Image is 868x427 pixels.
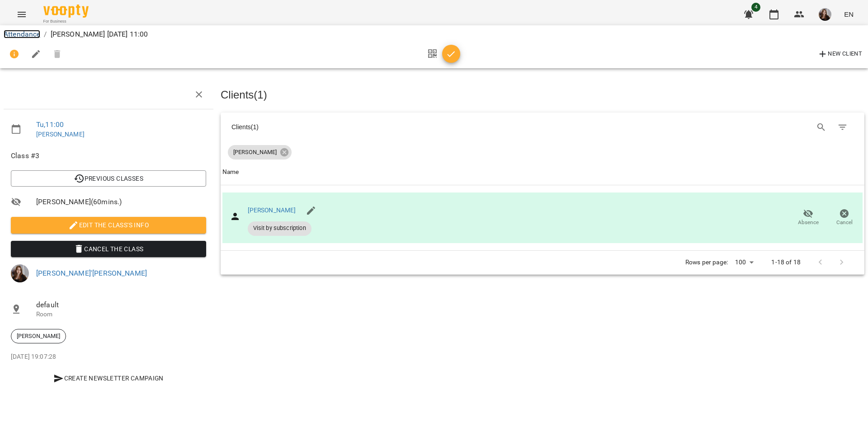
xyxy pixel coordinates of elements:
[18,244,199,254] span: Cancel the class
[11,329,66,343] div: [PERSON_NAME]
[832,117,854,138] button: Filter
[751,3,760,12] span: 4
[817,49,862,60] span: New Client
[685,258,728,267] p: Rows per page:
[44,29,47,40] li: /
[36,300,206,310] span: default
[11,4,33,25] button: Menu
[231,122,534,131] div: Clients ( 1 )
[51,29,148,40] p: [PERSON_NAME] [DATE] 11:00
[248,224,311,232] span: Visit by subscription
[221,89,864,101] h3: Clients ( 1 )
[36,120,64,129] a: Tu , 11:00
[228,145,292,160] div: [PERSON_NAME]
[790,205,826,230] button: Absence
[18,220,199,230] span: Edit the class's Info
[222,167,239,178] div: Sort
[228,148,282,156] span: [PERSON_NAME]
[221,113,864,141] div: Table Toolbar
[811,117,832,138] button: Search
[819,8,831,21] img: 6cb9500d2c9559d0c681d3884c4848cf.JPG
[222,167,239,178] div: Name
[844,9,854,19] span: EN
[36,310,206,319] p: Room
[826,205,863,230] button: Cancel
[11,332,66,340] span: [PERSON_NAME]
[731,256,757,269] div: 100
[4,29,864,40] nav: breadcrumb
[248,206,296,214] a: [PERSON_NAME]
[11,217,206,233] button: Edit the class's Info
[836,219,853,226] span: Cancel
[222,167,863,178] span: Name
[840,6,857,23] button: EN
[11,352,206,361] p: [DATE] 19:07:28
[36,269,147,277] a: [PERSON_NAME]'[PERSON_NAME]
[36,197,206,207] span: [PERSON_NAME] ( 60 mins. )
[815,47,864,61] button: New Client
[11,241,206,257] button: Cancel the class
[18,173,199,184] span: Previous Classes
[43,5,89,18] img: Voopty Logo
[4,30,40,38] a: Attendance
[43,19,89,24] span: For Business
[11,370,206,386] button: Create Newsletter Campaign
[14,373,203,384] span: Create Newsletter Campaign
[11,264,29,282] img: 6cb9500d2c9559d0c681d3884c4848cf.JPG
[798,219,819,226] span: Absence
[36,131,85,138] a: [PERSON_NAME]
[771,258,800,267] p: 1-18 of 18
[11,170,206,187] button: Previous Classes
[11,150,206,161] span: Class #3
